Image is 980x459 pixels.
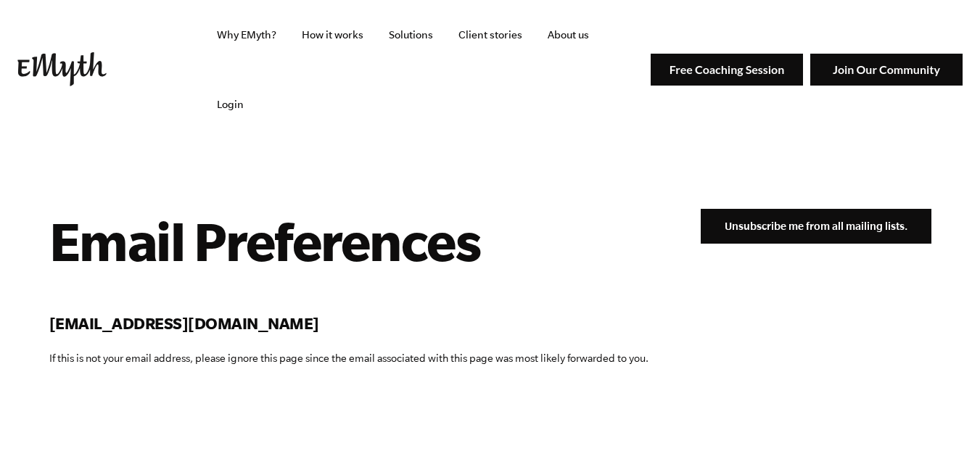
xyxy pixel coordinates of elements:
img: Free Coaching Session [651,54,803,86]
p: If this is not your email address, please ignore this page since the email associated with this p... [49,350,648,367]
h2: [EMAIL_ADDRESS][DOMAIN_NAME] [49,312,648,335]
input: Unsubscribe me from all mailing lists. [701,209,931,244]
img: EMyth [17,52,107,86]
a: Login [205,70,255,139]
h1: Email Preferences [49,209,648,273]
img: Join Our Community [810,54,963,86]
